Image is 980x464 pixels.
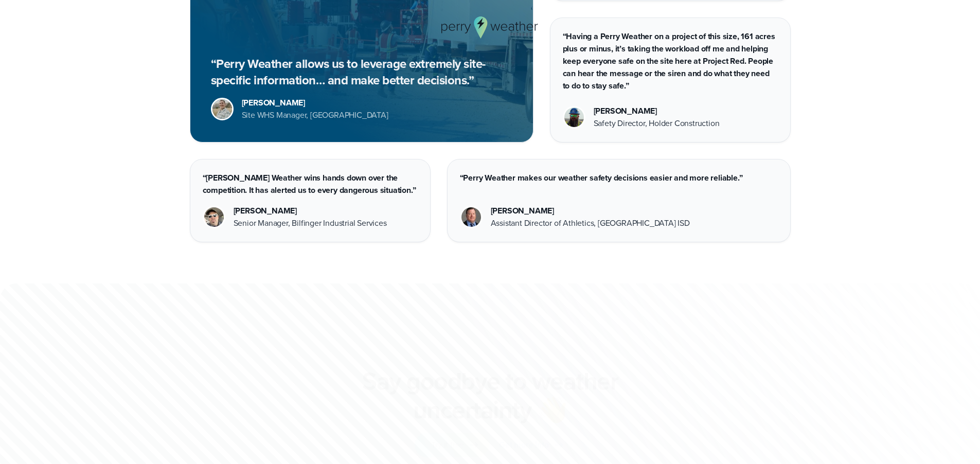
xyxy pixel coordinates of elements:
[234,217,387,229] div: Senior Manager, Bilfinger Industrial Services
[564,108,584,127] img: Merco Chantres Headshot
[594,105,720,117] div: [PERSON_NAME]
[242,97,388,109] div: [PERSON_NAME]
[594,117,720,130] div: Safety Director, Holder Construction
[204,207,224,227] img: Jason Chelette Headshot Photo
[563,30,778,92] p: “Having a Perry Weather on a project of this size, 161 acres plus or minus, it’s taking the workl...
[242,109,388,121] div: Site WHS Manager, [GEOGRAPHIC_DATA]
[212,99,232,119] img: Brad Stewart, Site WHS Manager at Amazon Air Lakeland.
[461,207,481,227] img: Corey Eaton Dallas ISD
[460,172,778,184] p: “Perry Weather makes our weather safety decisions easier and more reliable.”
[211,56,512,88] p: “Perry Weather allows us to leverage extremely site-specific information… and make better decisio...
[491,217,690,229] div: Assistant Director of Athletics, [GEOGRAPHIC_DATA] ISD
[491,205,690,217] div: [PERSON_NAME]
[234,205,387,217] div: [PERSON_NAME]
[203,172,418,197] p: “[PERSON_NAME] Weather wins hands down over the competition. It has alerted us to every dangerous...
